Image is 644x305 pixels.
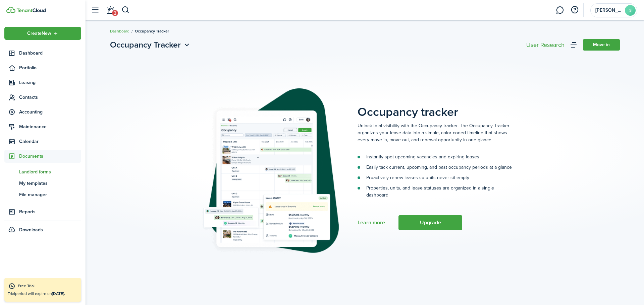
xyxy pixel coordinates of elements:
span: Calendar [19,138,81,145]
b: [DATE]. [52,291,65,297]
span: File manager [19,191,81,198]
a: Dashboard [4,47,81,60]
span: Accounting [19,108,81,116]
button: Upgrade [398,215,462,230]
img: TenantCloud [16,8,46,12]
span: Portfolio [19,64,81,71]
button: Occupancy Tracker [110,39,191,51]
img: TenantCloud [6,7,15,13]
span: Leasing [19,79,81,86]
a: Notifications [104,2,117,19]
button: Open resource center [569,4,580,16]
a: Move in [583,39,620,51]
span: 3 [112,10,118,16]
li: Properties, units, and lease statuses are organized in a single dashboard [358,184,512,199]
span: My templates [19,180,81,187]
a: Dashboard [110,28,129,34]
avatar-text: S [625,5,636,16]
a: Learn more [358,220,385,226]
span: period will expire on [15,291,65,297]
a: Free TrialTrialperiod will expire on[DATE]. [4,278,81,302]
span: Maintenance [19,123,81,130]
button: Open sidebar [89,4,101,16]
a: Reports [4,205,81,218]
button: Open menu [110,39,191,51]
div: User Research [526,42,565,48]
a: File manager [4,189,81,200]
span: Steven [595,8,622,13]
button: User Research [525,40,566,50]
div: Free Trial [18,283,78,290]
p: Trial [8,291,78,297]
span: Reports [19,208,81,215]
a: Landlord forms [4,166,81,177]
span: Dashboard [19,50,81,57]
a: Messaging [553,2,566,19]
placeholder-page-title: Occupancy tracker [358,88,620,119]
button: Open menu [4,27,81,40]
span: Occupancy Tracker [110,39,181,51]
a: My templates [4,177,81,189]
span: Create New [27,31,51,36]
button: Search [121,4,130,16]
li: Proactively renew leases so units never sit empty [358,174,512,181]
li: Easily tack current, upcoming, and past occupancy periods at a glance [358,164,512,171]
p: Unlock total visibility with the Occupancy tracker. The Occupancy Tracker organizes your lease da... [358,122,512,143]
span: Contacts [19,94,81,101]
li: Instantly spot upcoming vacancies and expiring leases [358,153,512,160]
span: Occupancy Tracker [135,28,169,34]
img: Subscription stub [202,88,339,254]
span: Documents [19,153,81,160]
span: Landlord forms [19,168,81,175]
span: Downloads [19,226,43,233]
